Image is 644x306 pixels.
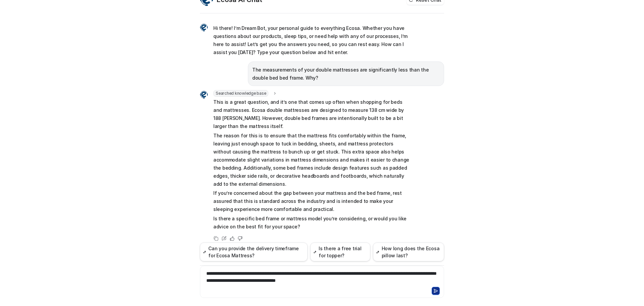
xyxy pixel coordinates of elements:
img: Widget [200,91,208,99]
p: If you’re concerned about the gap between your mattress and the bed frame, rest assured that this... [213,189,410,213]
span: Searched knowledge base [213,90,268,97]
p: This is a great question, and it’s one that comes up often when shopping for beds and mattresses.... [213,98,410,130]
p: Hi there! I’m Dream Bot, your personal guide to everything Ecosa. Whether you have questions abou... [213,24,410,56]
p: Is there a specific bed frame or mattress model you’re considering, or would you like advice on t... [213,215,410,231]
p: The measurements of your double mattresses are significantly less than the double bed bed frame. ... [252,66,440,82]
button: How long does the Ecosa pillow last? [373,243,444,261]
button: Can you provide the delivery timeframe for Ecosa Mattress? [200,243,308,261]
button: Is there a free trial for topper? [310,243,370,261]
p: The reason for this is to ensure that the mattress fits comfortably within the frame, leaving jus... [213,132,410,188]
img: Widget [200,24,208,32]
